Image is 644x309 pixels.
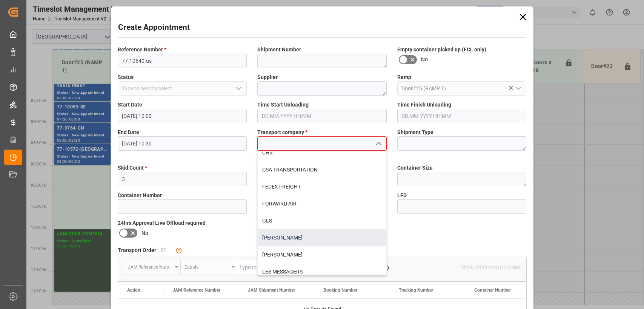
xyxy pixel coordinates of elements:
div: CHR [258,144,386,161]
span: No [141,229,148,237]
span: Supplier [257,73,278,81]
span: No [421,56,428,63]
span: Time Finish Unloading [397,101,451,109]
span: Skid Count [118,164,147,172]
span: Tracking Number [399,287,433,293]
span: Container Number [118,192,162,199]
span: Shipment Type [397,128,433,136]
button: open menu [124,260,181,275]
input: DD.MM.YYYY HH:MM [397,109,527,123]
h2: Create Appointment [118,22,190,34]
button: close menu [372,138,384,150]
button: open menu [512,83,524,94]
input: DD.MM.YYYY HH:MM [257,109,387,123]
div: [PERSON_NAME] [258,229,386,246]
span: Transport company [257,128,307,136]
span: Booking Number [323,287,357,293]
span: Shipment Number [257,46,301,54]
span: Container Number [474,287,511,293]
div: Action [127,287,140,293]
div: LES MESSAGERS [258,263,386,280]
input: Type to search [237,260,376,275]
span: 24hrs Approval Live Offload required [118,219,206,227]
button: open menu [181,260,237,275]
input: Type to search/select [118,81,247,96]
span: Time Start Unloading [257,101,309,109]
input: DD.MM.YYYY HH:MM [118,109,247,123]
span: Start Date [118,101,142,109]
span: Transport Order [118,246,156,254]
span: Reference Number [118,46,166,54]
span: JAM Reference Number [172,287,220,293]
div: FORWARD AIR [258,195,386,212]
button: open menu [233,83,244,94]
input: DD.MM.YYYY HH:MM [118,136,247,151]
span: Container Size [397,164,433,172]
span: LFD [397,192,407,199]
span: Ramp [397,73,411,81]
div: CSA TRANSPORTATION [258,161,386,178]
div: Equals [184,262,229,270]
span: End Date [118,128,139,136]
span: Empty container picked up (FCL only) [397,46,486,54]
span: Status [118,73,134,81]
div: GLS [258,212,386,229]
input: Type to search/select [397,81,527,96]
div: JAM Reference Number [128,262,172,270]
div: FEDEX FREIGHT [258,178,386,195]
div: [PERSON_NAME] [258,246,386,263]
span: JAM Shipment Number [248,287,295,293]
